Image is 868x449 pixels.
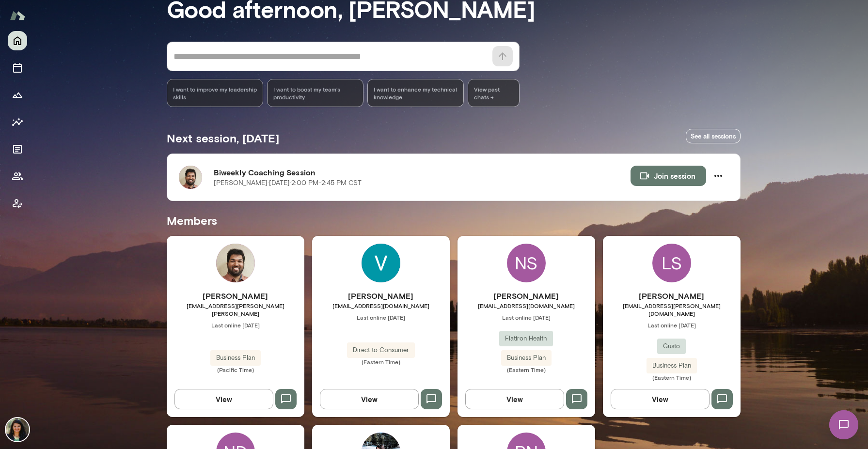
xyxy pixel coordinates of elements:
[367,79,464,107] div: I want to enhance my technical knowledge
[312,313,450,321] span: Last online [DATE]
[603,373,741,381] span: (Eastern Time)
[458,366,595,373] span: (Eastern Time)
[167,130,279,146] h5: Next session, [DATE]
[603,290,741,302] h6: [PERSON_NAME]
[267,79,363,107] div: I want to boost my team's productivity
[273,85,357,101] span: I want to boost my team's productivity
[8,85,27,105] button: Growth Plan
[167,213,741,228] h5: Members
[347,345,415,355] span: Direct to Consumer
[501,353,552,363] span: Business Plan
[686,129,741,144] a: See all sessions
[216,244,255,282] img: Ashwin Hegde
[499,334,553,343] span: Flatiron Health
[320,389,419,409] button: View
[603,321,741,329] span: Last online [DATE]
[167,366,304,373] span: (Pacific Time)
[167,290,304,302] h6: [PERSON_NAME]
[611,389,710,409] button: View
[210,353,261,363] span: Business Plan
[167,302,304,317] span: [EMAIL_ADDRESS][PERSON_NAME][PERSON_NAME]
[458,290,595,302] h6: [PERSON_NAME]
[8,31,27,50] button: Home
[8,139,27,159] button: Documents
[465,389,564,409] button: View
[507,244,546,282] div: NS
[8,58,27,77] button: Sessions
[312,302,450,310] span: [EMAIL_ADDRESS][DOMAIN_NAME]
[603,302,741,317] span: [EMAIL_ADDRESS][PERSON_NAME][DOMAIN_NAME]
[173,85,257,101] span: I want to improve my leadership skills
[657,341,686,351] span: Gusto
[647,361,697,371] span: Business Plan
[468,79,520,107] span: View past chats ->
[631,166,706,186] button: Join session
[8,194,27,213] button: Client app
[312,290,450,302] h6: [PERSON_NAME]
[214,167,631,178] h6: Biweekly Coaching Session
[362,244,400,282] img: Versha Singh
[174,389,273,409] button: View
[6,418,29,441] img: Nina Patel
[652,244,691,282] div: LS
[312,358,450,366] span: (Eastern Time)
[458,302,595,310] span: [EMAIL_ADDRESS][DOMAIN_NAME]
[458,313,595,321] span: Last online [DATE]
[10,6,25,25] img: Mento
[8,112,27,132] button: Insights
[167,79,263,107] div: I want to improve my leadership skills
[8,167,27,186] button: Members
[167,321,304,329] span: Last online [DATE]
[214,178,362,188] p: [PERSON_NAME] · [DATE] · 2:00 PM-2:45 PM CST
[374,85,458,101] span: I want to enhance my technical knowledge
